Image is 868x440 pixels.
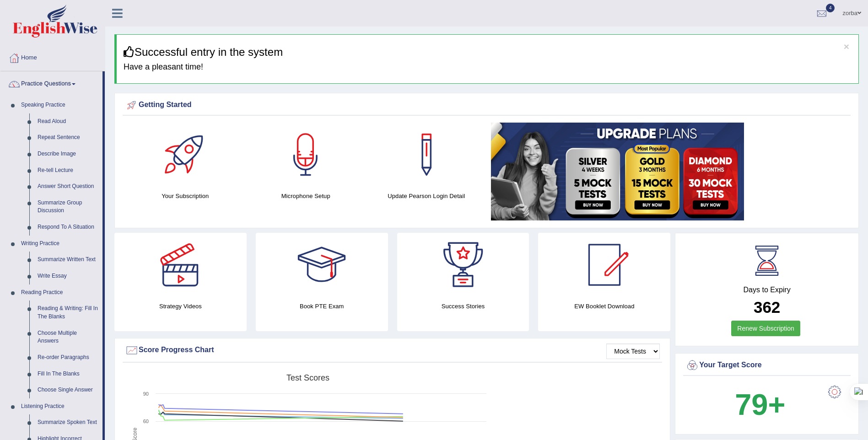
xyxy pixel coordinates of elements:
[397,301,529,311] h4: Success Stories
[256,301,388,311] h4: Book PTE Exam
[735,388,785,421] b: 79+
[17,284,102,301] a: Reading Practice
[124,63,852,72] h4: Have a pleasant time!
[129,191,241,201] h4: Your Subscription
[33,129,102,146] a: Repeat Sentence
[17,398,102,415] a: Listening Practice
[33,252,102,268] a: Summarize Written Text
[731,321,800,336] a: Renew Subscription
[844,42,849,51] button: ×
[33,195,102,219] a: Summarize Group Discussion
[33,146,102,162] a: Describe Image
[33,113,102,130] a: Read Aloud
[125,98,848,112] div: Getting Started
[17,97,102,113] a: Speaking Practice
[125,343,660,357] div: Score Progress Chart
[33,325,102,349] a: Choose Multiple Answers
[33,178,102,195] a: Answer Short Question
[33,414,102,431] a: Summarize Spoken Text
[33,366,102,382] a: Fill In The Blanks
[33,382,102,398] a: Choose Single Answer
[371,191,482,201] h4: Update Pearson Login Detail
[0,45,105,68] a: Home
[538,301,670,311] h4: EW Booklet Download
[114,301,247,311] h4: Strategy Videos
[754,298,780,316] b: 362
[286,373,329,382] tspan: Test scores
[250,191,361,201] h4: Microphone Setup
[143,419,149,424] text: 60
[826,4,835,12] span: 4
[685,359,848,372] div: Your Target Score
[491,123,744,220] img: small5.jpg
[124,46,852,58] h3: Successful entry in the system
[685,286,848,294] h4: Days to Expiry
[33,349,102,366] a: Re-order Paragraphs
[33,219,102,236] a: Respond To A Situation
[0,71,102,94] a: Practice Questions
[33,268,102,284] a: Write Essay
[33,300,102,325] a: Reading & Writing: Fill In The Blanks
[33,162,102,179] a: Re-tell Lecture
[143,391,149,397] text: 90
[17,236,102,252] a: Writing Practice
